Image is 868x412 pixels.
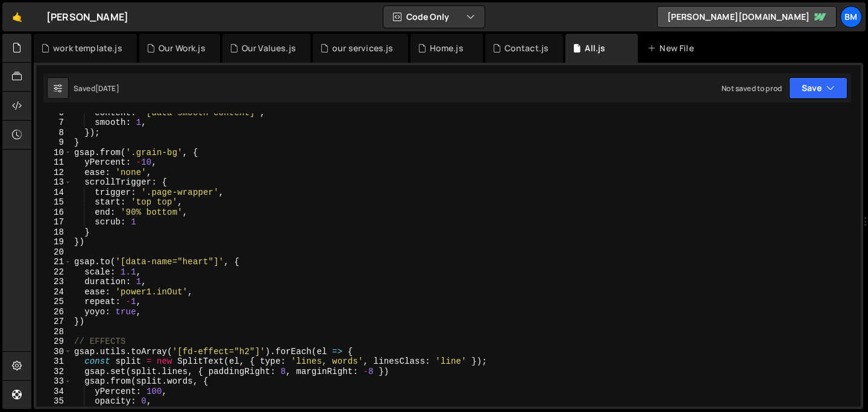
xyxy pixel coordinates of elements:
div: 25 [36,297,72,307]
div: 34 [36,387,72,397]
div: [DATE] [95,83,119,93]
div: 9 [36,138,72,148]
div: 19 [36,237,72,247]
div: 27 [36,317,72,327]
div: Our Values.js [242,42,296,54]
div: Not saved to prod [722,83,782,93]
div: 15 [36,197,72,208]
div: [PERSON_NAME] [46,10,128,24]
div: 24 [36,287,72,297]
div: Contact.js [505,42,549,54]
div: 22 [36,267,72,277]
div: 16 [36,208,72,218]
div: 7 [36,118,72,128]
div: All.js [585,42,605,54]
div: Our Work.js [159,42,206,54]
div: our services.js [332,42,393,54]
div: 29 [36,337,72,347]
div: 30 [36,347,72,357]
div: 12 [36,168,72,178]
div: 28 [36,327,72,337]
div: New File [647,42,698,54]
div: 17 [36,217,72,227]
div: 33 [36,376,72,387]
div: 10 [36,148,72,158]
a: [PERSON_NAME][DOMAIN_NAME] [657,6,837,28]
div: 8 [36,128,72,138]
div: 11 [36,157,72,168]
div: 26 [36,307,72,317]
div: Home.js [430,42,464,54]
div: 20 [36,247,72,258]
div: 23 [36,277,72,287]
div: 18 [36,227,72,238]
a: bm [840,6,862,28]
div: 32 [36,367,72,377]
div: Saved [74,83,119,93]
button: Save [789,77,848,99]
div: 21 [36,257,72,267]
div: 14 [36,188,72,198]
div: 13 [36,177,72,188]
div: 35 [36,396,72,407]
div: 31 [36,357,72,367]
a: 🤙 [2,2,32,31]
div: work template.js [53,42,122,54]
button: Code Only [383,6,485,28]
